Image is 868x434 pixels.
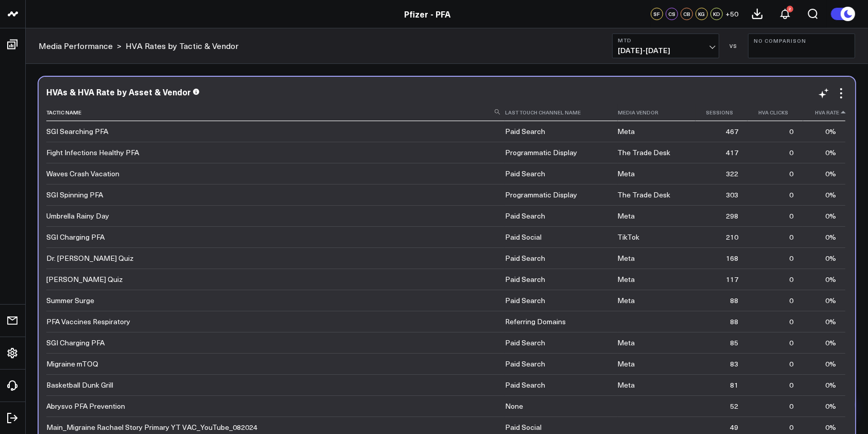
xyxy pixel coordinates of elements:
div: 0% [825,380,836,390]
div: 303 [726,190,738,200]
div: Umbrella Rainy Day [46,211,109,221]
div: 0 [790,316,794,327]
div: 0% [825,126,836,137]
div: 0% [825,274,836,285]
div: 85 [730,338,738,348]
div: Meta [618,126,635,137]
div: Basketball Dunk Grill [46,380,113,390]
div: TikTok [618,232,640,242]
div: 322 [726,169,738,179]
div: 0% [825,338,836,348]
div: 0 [790,211,794,221]
a: Pfizer - PFA [405,8,451,20]
div: Fight Infections Healthy PFA [46,147,139,158]
th: Tactic Name [46,104,505,121]
div: 0% [825,316,836,327]
div: 210 [726,232,738,242]
div: Paid Search [505,380,545,390]
div: Main_Migraine Rachael Story Primary YT VAC_YouTube_082024 [46,422,257,432]
div: 0 [790,169,794,179]
div: PFA Vaccines Respiratory [46,316,130,327]
div: 0 [790,359,794,369]
div: KG [696,8,708,20]
div: 0% [825,295,836,306]
div: Abrysvo PFA Prevention [46,401,125,411]
div: 417 [726,147,738,158]
div: Referring Domains [505,316,566,327]
div: 467 [726,126,738,137]
div: Meta [618,359,635,369]
div: 0% [825,169,836,179]
div: SF [651,8,663,20]
button: MTD[DATE]-[DATE] [612,34,719,58]
div: Paid Search [505,211,545,221]
div: 0% [825,147,836,158]
div: 49 [730,422,738,432]
div: 0% [825,211,836,221]
b: No Comparison [754,38,849,44]
div: Waves Crash Vacation [46,169,119,179]
div: Paid Search [505,359,545,369]
th: Last Touch Channel Name [505,104,618,121]
div: 0 [790,401,794,411]
th: Media Vendor [618,104,696,121]
div: 0 [790,295,794,306]
div: HVAs & HVA Rate by Asset & Vendor [46,86,191,97]
div: Meta [618,295,635,306]
button: +50 [725,8,738,20]
div: Paid Search [505,253,545,263]
div: Meta [618,169,635,179]
div: 0 [790,126,794,137]
div: 168 [726,253,738,263]
b: MTD [618,37,714,43]
div: SGI Spinning PFA [46,190,103,200]
span: + 50 [725,10,738,18]
div: 0% [825,422,836,432]
div: 0% [825,401,836,411]
th: Hva Clicks [748,104,803,121]
div: SGI Searching PFA [46,126,108,137]
div: Meta [618,380,635,390]
div: Meta [618,338,635,348]
a: HVA Rates by Tactic & Vendor [126,40,238,52]
div: Migraine mTOQ [46,359,98,369]
div: 0% [825,190,836,200]
div: Paid Search [505,126,545,137]
div: Paid Search [505,169,545,179]
th: Sessions [696,104,748,121]
div: > [39,40,121,52]
div: 0 [790,190,794,200]
button: No Comparison [748,34,855,58]
div: SGI Charging PFA [46,338,105,348]
div: SGI Charging PFA [46,232,105,242]
div: CS [666,8,678,20]
div: KD [710,8,723,20]
div: 81 [730,380,738,390]
div: Programmatic Display [505,190,577,200]
th: Hva Rate [803,104,846,121]
div: The Trade Desk [618,147,671,158]
div: Paid Social [505,232,542,242]
div: Paid Search [505,274,545,285]
div: 88 [730,316,738,327]
div: Programmatic Display [505,147,577,158]
div: 0 [790,380,794,390]
div: 0 [790,232,794,242]
div: 52 [730,401,738,411]
div: None [505,401,523,411]
a: Media Performance [39,40,113,52]
div: VS [724,43,743,49]
div: 0% [825,253,836,263]
div: Dr. [PERSON_NAME] Quiz [46,253,133,263]
div: Meta [618,211,635,221]
div: Paid Social [505,422,542,432]
div: 2 [787,6,793,12]
div: Meta [618,253,635,263]
div: The Trade Desk [618,190,671,200]
div: 0 [790,147,794,158]
div: Paid Search [505,338,545,348]
div: CB [681,8,693,20]
div: [PERSON_NAME] Quiz [46,274,123,285]
span: [DATE] - [DATE] [618,46,714,55]
div: 83 [730,359,738,369]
